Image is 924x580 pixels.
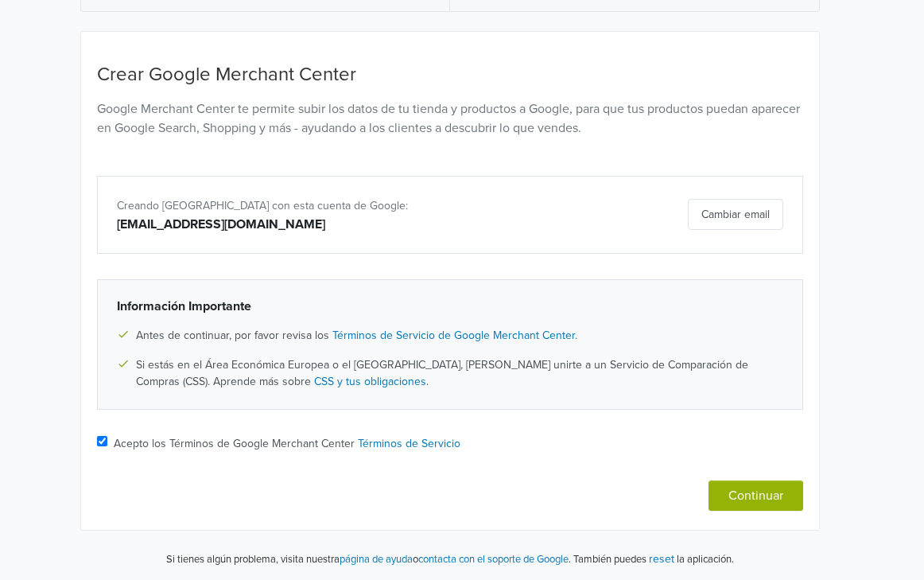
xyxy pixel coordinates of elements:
[117,199,408,212] span: Creando [GEOGRAPHIC_DATA] con esta cuenta de Google:
[97,64,803,87] h4: Crear Google Merchant Center
[117,299,783,314] h6: Información Importante
[117,215,553,234] div: [EMAIL_ADDRESS][DOMAIN_NAME]
[332,329,575,342] a: Términos de Servicio de Google Merchant Center
[314,375,426,388] a: CSS y tus obligaciones
[114,435,460,452] label: Acepto los Términos de Google Merchant Center
[571,550,734,568] p: También puedes la aplicación.
[358,437,460,450] a: Términos de Servicio
[166,552,571,568] p: Si tienes algún problema, visita nuestra o .
[688,199,783,230] button: Cambiar email
[136,356,783,390] span: Si estás en el Área Económica Europea o el [GEOGRAPHIC_DATA], [PERSON_NAME] unirte a un Servicio ...
[340,553,413,566] a: página de ayuda
[97,99,803,138] p: Google Merchant Center te permite subir los datos de tu tienda y productos a Google, para que tus...
[136,327,577,344] span: Antes de continuar, por favor revisa los .
[649,550,674,568] button: reset
[709,481,803,511] button: Continuar
[418,553,569,566] a: contacta con el soporte de Google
